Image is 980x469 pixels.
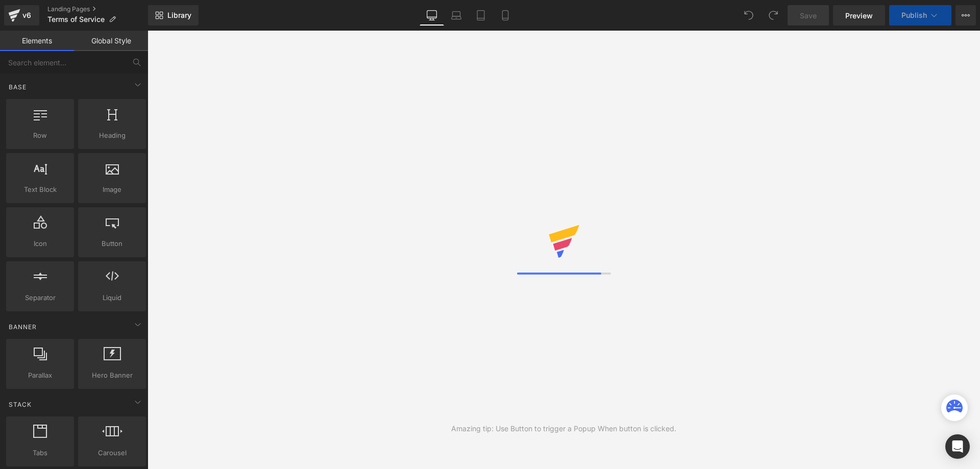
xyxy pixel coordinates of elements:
a: Preview [833,5,885,26]
div: Open Intercom Messenger [945,434,970,459]
a: New Library [148,5,199,26]
a: Mobile [493,5,518,26]
span: Carousel [81,448,143,458]
span: Button [81,238,143,249]
span: Base [8,82,28,92]
button: Redo [763,5,783,26]
div: v6 [20,9,33,22]
span: Terms of Service [47,15,105,23]
span: Stack [8,400,33,409]
a: Desktop [420,5,444,26]
span: Heading [81,130,143,141]
span: Tabs [9,448,71,458]
a: Laptop [444,5,469,26]
span: Save [800,10,817,21]
span: Parallax [9,370,71,381]
span: Library [167,11,191,20]
button: More [955,5,976,26]
span: Icon [9,238,71,249]
span: Preview [845,10,873,21]
span: Liquid [81,292,143,303]
a: Landing Pages [47,5,148,13]
a: v6 [4,5,39,26]
span: Row [9,130,71,141]
span: Banner [8,322,38,332]
a: Tablet [469,5,493,26]
span: Publish [901,11,927,19]
a: Global Style [74,31,148,51]
div: Amazing tip: Use Button to trigger a Popup When button is clicked. [451,423,676,434]
button: Publish [889,5,951,26]
button: Undo [739,5,759,26]
span: Text Block [9,184,71,195]
span: Separator [9,292,71,303]
span: Image [81,184,143,195]
span: Hero Banner [81,370,143,381]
